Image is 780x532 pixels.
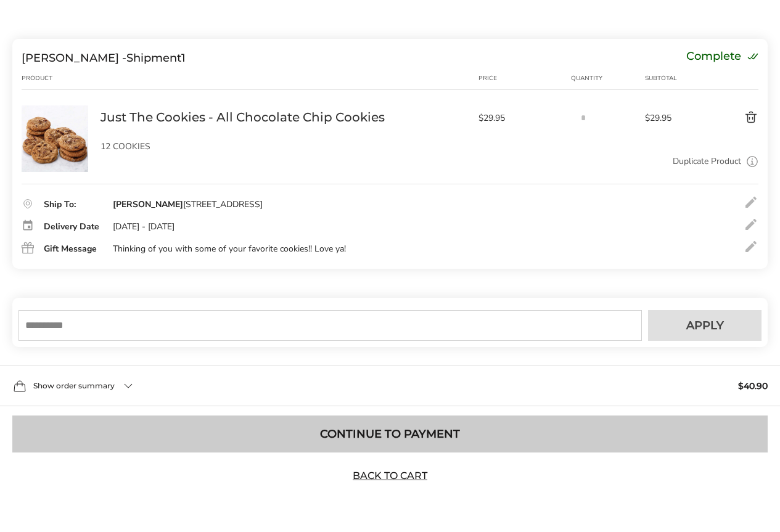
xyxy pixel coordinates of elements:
[113,243,346,255] div: Thinking of you with some of your favorite cookies!! Love ya!
[22,51,126,65] span: [PERSON_NAME] -
[645,112,697,124] span: $29.95
[33,382,115,390] span: Show order summary
[686,320,724,331] span: Apply
[113,199,263,210] div: [STREET_ADDRESS]
[22,105,88,117] a: Just The Cookies - All Chocolate Chip Cookies
[478,73,571,83] div: Price
[645,73,697,83] div: Subtotal
[44,223,101,231] div: Delivery Date
[478,112,565,124] span: $29.95
[347,469,433,483] a: Back to Cart
[22,105,88,172] img: Just The Cookies - All Chocolate Chip Cookies
[571,73,645,83] div: Quantity
[101,142,466,151] p: 12 COOKIES
[44,245,101,253] div: Gift Message
[22,51,186,65] div: Shipment
[738,382,768,390] span: $40.90
[696,110,758,125] button: Delete product
[12,415,768,452] button: Continue to Payment
[181,51,186,65] span: 1
[22,73,101,83] div: Product
[648,310,762,341] button: Apply
[686,51,758,65] div: Complete
[673,155,741,168] a: Duplicate Product
[113,221,174,232] div: [DATE] - [DATE]
[113,198,183,210] strong: [PERSON_NAME]
[571,105,596,130] input: Quantity input
[101,109,385,125] a: Just The Cookies - All Chocolate Chip Cookies
[44,200,101,209] div: Ship To:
